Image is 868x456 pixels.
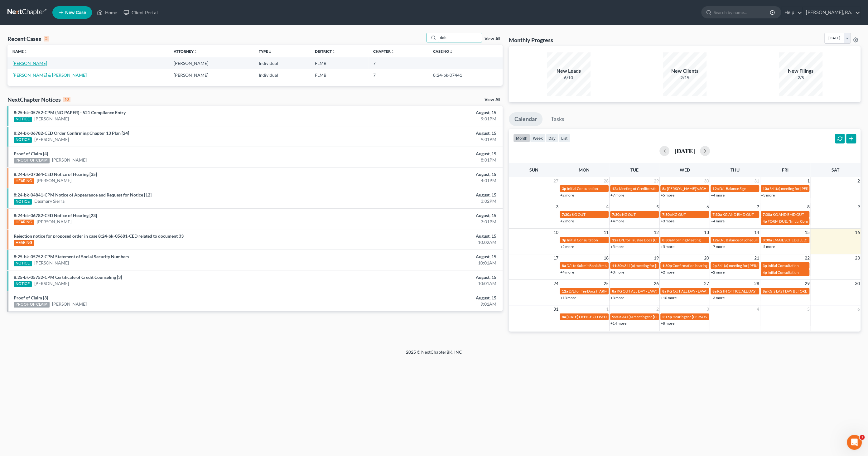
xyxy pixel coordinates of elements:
div: August, 15 [340,274,496,280]
span: 7:30a [712,212,722,217]
span: Wed [679,167,690,172]
span: 22 [804,254,810,262]
button: month [513,134,530,142]
span: 5 [806,305,810,313]
span: 6 [706,203,710,211]
td: 7 [368,69,428,81]
i: unfold_more [332,50,335,54]
span: Confirmation hearing for [PERSON_NAME] [673,263,743,268]
a: [PERSON_NAME] [34,116,69,122]
span: 24 [552,280,559,287]
span: D/L for Tee Docs (FARMER) [568,289,613,293]
td: 8:24-bk-07441 [428,69,503,81]
span: 8a [712,289,716,293]
a: Nameunfold_more [12,49,27,54]
td: [PERSON_NAME] [168,69,254,81]
span: New Case [65,10,86,15]
span: 21 [754,254,760,262]
span: 12a [562,289,568,293]
a: 8:25-bk-05752-CPM Certificate of Credit Counseling [3] [14,274,122,280]
a: [PERSON_NAME] [52,301,87,307]
div: August, 15 [340,109,496,116]
span: 30 [854,280,861,287]
span: 15 [804,229,810,236]
span: KG OUT ALL DAY - LAW SCHOOL ORIENTATION [617,289,696,293]
div: New Leads [547,67,591,75]
span: Morning Meeting [672,238,701,242]
span: 6 [857,305,861,313]
span: KG OUT [571,212,585,217]
span: 20 [703,254,710,262]
a: 8:24-bk-07364-CED Notice of Hearing [35] [14,172,97,177]
span: 12a [712,186,719,191]
div: August, 15 [340,130,496,136]
span: 3p [562,186,566,191]
a: Daxmary Sierra [34,198,65,204]
a: Calendar [509,112,542,126]
span: 11 [603,229,609,236]
a: +5 more [761,244,775,249]
span: KG AND EMD OUT [773,212,804,217]
span: D/L Balance of Schedules ([PERSON_NAME] & [PERSON_NAME]) [719,238,826,242]
span: 7 [756,203,760,211]
td: Individual [254,57,310,69]
div: 10:01AM [340,280,496,287]
a: [PERSON_NAME] [37,177,71,184]
span: 27 [552,177,559,185]
a: 8:24-bk-04841-CPM Notice of Appearance and Request for Notice [12] [14,192,152,197]
span: Initial Consultation [567,186,598,191]
span: 12a [612,186,618,191]
a: +7 more [711,244,725,249]
a: [PERSON_NAME] [52,157,87,163]
span: Initial Consultation [567,238,598,242]
span: Hearing for [PERSON_NAME] & [PERSON_NAME] [673,314,754,319]
a: Chapterunfold_more [373,49,394,54]
div: NextChapter Notices [7,96,70,103]
a: Proof of Claim [4] [14,151,48,156]
h2: [DATE] [674,148,695,154]
a: +3 more [711,295,725,300]
a: +14 more [610,321,626,326]
a: 8:25-bk-05752-CPM Statement of Social Security Numbers [14,254,129,259]
span: 29 [653,177,659,185]
span: 5 [656,203,659,211]
div: HEARING [14,178,34,184]
span: 7:30a [662,212,672,217]
a: +2 more [560,244,574,249]
span: [DATE] OFFICE CLOSED [566,314,606,319]
div: HEARING [14,240,34,246]
div: 3:01PM [340,219,496,225]
div: August, 15 [340,212,496,219]
a: [PERSON_NAME] [34,280,69,287]
a: Typeunfold_more [259,49,272,54]
a: +2 more [560,219,574,223]
span: Fri [782,167,788,172]
span: D/L Balance Sign [719,186,746,191]
div: 2025 © NextChapterBK, INC [256,349,612,360]
span: KG AND EMD OUT [722,212,754,217]
a: +5 more [661,193,674,197]
div: Recent Cases [7,35,49,42]
a: Client Portal [120,7,161,18]
span: 4 [756,305,760,313]
span: 9 [857,203,861,211]
div: HEARING [14,220,34,225]
a: +3 more [610,295,624,300]
span: KG'S LAST DAY BEFORE LAW SCHOOL [767,289,831,293]
button: list [558,134,570,142]
span: 28 [603,177,609,185]
div: 6/10 [547,75,591,81]
a: Tasks [545,112,570,126]
div: August, 15 [340,192,496,198]
a: [PERSON_NAME] [12,61,47,66]
span: KG OUT ALL DAY - LAW SCHOOL ORIENTATION [667,289,746,293]
a: +8 more [661,321,674,326]
span: 1 [806,177,810,185]
a: +13 more [560,295,576,300]
span: Thu [731,167,740,172]
a: 8:24-bk-06782-CED Order Confirming Chapter 13 Plan [24] [14,130,129,136]
span: 4p [763,270,767,275]
div: 10:02AM [340,239,496,245]
h3: Monthly Progress [509,36,553,44]
div: New Filings [779,67,822,75]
